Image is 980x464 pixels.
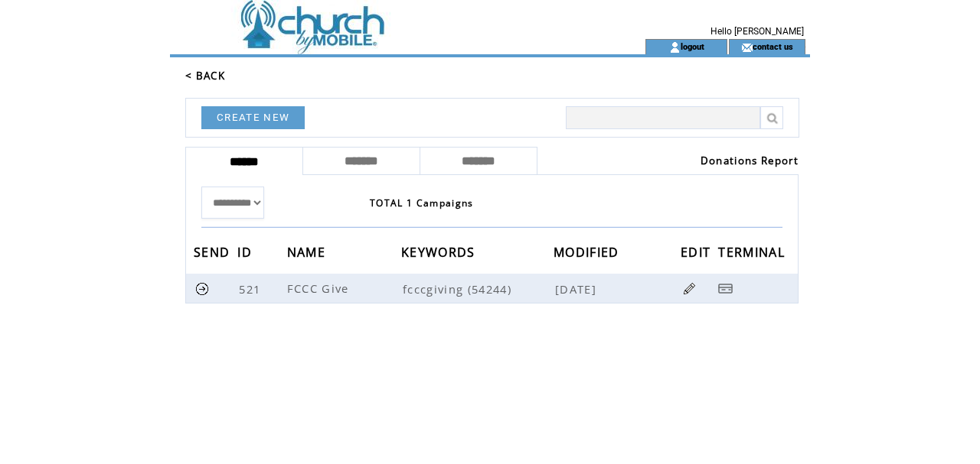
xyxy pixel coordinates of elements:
[718,240,789,268] span: TERMINAL
[287,281,353,296] span: FCCC Give
[710,26,804,37] span: Hello [PERSON_NAME]
[403,281,552,297] span: fcccgiving (54244)
[554,240,623,268] span: MODIFIED
[370,196,474,209] span: TOTAL 1 Campaigns
[741,41,753,54] img: contact_us_icon.gif
[201,106,305,129] a: CREATE NEW
[681,240,714,268] span: EDIT
[401,240,479,268] span: KEYWORDS
[287,247,329,256] a: NAME
[237,240,256,268] span: ID
[185,69,225,83] a: < BACK
[555,281,600,297] span: [DATE]
[237,247,256,256] a: ID
[401,247,479,256] a: KEYWORDS
[753,41,793,51] a: contact us
[554,247,623,256] a: MODIFIED
[701,154,799,167] a: Donations Report
[669,41,681,54] img: account_icon.gif
[239,281,264,297] span: 521
[287,240,329,268] span: NAME
[681,41,704,51] a: logout
[194,240,234,268] span: SEND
